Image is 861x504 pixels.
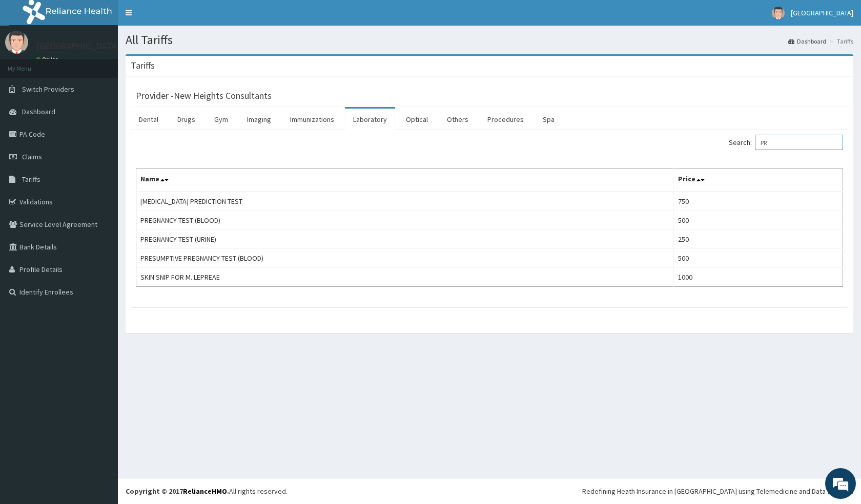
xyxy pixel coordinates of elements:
a: Imaging [239,109,279,130]
li: Tariffs [827,37,853,46]
td: 1000 [673,268,843,287]
div: Minimize live chat window [168,5,193,30]
td: PREGNANCY TEST (URINE) [136,230,674,249]
td: PREGNANCY TEST (BLOOD) [136,211,674,230]
span: Dashboard [22,107,55,116]
span: Claims [22,152,42,161]
a: Others [439,109,477,130]
a: Drugs [169,109,203,130]
th: Price [673,169,843,192]
td: SKIN SNIP FOR M. LEPREAE [136,268,674,287]
a: Immunizations [282,109,342,130]
footer: All rights reserved. [118,478,861,504]
p: [GEOGRAPHIC_DATA] [36,41,120,51]
span: Switch Providers [22,85,74,94]
td: 750 [673,192,843,211]
img: d_794563401_company_1708531726252_794563401 [19,51,42,77]
td: 250 [673,230,843,249]
h3: Provider - New Heights Consultants [136,91,272,100]
img: User Image [772,7,785,19]
span: We're online! [59,129,141,233]
a: Online [36,56,60,63]
span: [GEOGRAPHIC_DATA] [791,8,853,17]
td: PRESUMPTIVE PREGNANCY TEST (BLOOD) [136,249,674,268]
div: Chat with us now [53,57,172,71]
a: RelianceHMO [183,487,227,496]
h1: All Tariffs [126,33,853,47]
td: [MEDICAL_DATA] PREDICTION TEST [136,192,674,211]
img: User Image [5,31,28,54]
a: Optical [398,109,436,130]
a: Laboratory [345,109,395,130]
input: Search: [755,135,843,150]
label: Search: [729,135,843,150]
a: Dashboard [788,37,826,46]
th: Name [136,169,674,192]
span: Tariffs [22,175,40,184]
h3: Tariffs [131,61,155,70]
a: Procedures [479,109,532,130]
td: 500 [673,211,843,230]
a: Gym [206,109,236,130]
div: Redefining Heath Insurance in [GEOGRAPHIC_DATA] using Telemedicine and Data Science! [582,486,853,496]
a: Dental [131,109,167,130]
textarea: Type your message and hit 'Enter' [5,280,195,316]
td: 500 [673,249,843,268]
a: Spa [535,109,563,130]
strong: Copyright © 2017 . [126,487,229,496]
